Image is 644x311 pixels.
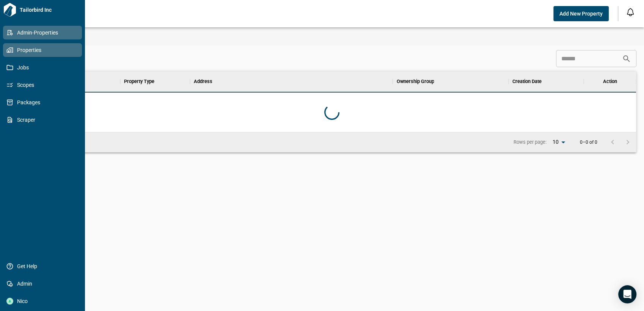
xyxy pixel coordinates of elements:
button: Add New Property [553,6,609,21]
div: base tabs [20,27,644,46]
span: Admin [13,280,75,287]
div: Creation Date [512,71,542,92]
p: Rows per page: [514,139,547,146]
span: Get Help [13,262,75,270]
a: Properties [3,43,82,57]
div: Property Name [28,71,120,92]
div: Ownership Group [396,71,434,92]
div: Address [190,71,393,92]
a: Scraper [3,113,82,127]
span: Scraper [13,116,75,124]
div: Ownership Group [393,71,509,92]
span: Scopes [13,81,75,89]
div: Property Type [124,71,154,92]
a: Scopes [3,78,82,92]
div: Property Type [120,71,190,92]
span: Tailorbird Inc [17,6,82,14]
div: 10 [550,137,568,148]
a: Admin [3,277,82,291]
span: Nico [13,297,75,305]
a: Admin-Properties [3,26,82,39]
a: Packages [3,96,82,109]
span: Jobs [13,64,75,71]
div: Action [603,71,617,92]
span: Properties [13,46,75,54]
div: Open Intercom Messenger [618,285,636,303]
div: Creation Date [509,71,584,92]
button: Open notification feed [624,6,636,18]
div: Action [584,71,636,92]
a: Jobs [3,61,82,74]
span: Packages [13,99,75,106]
span: Admin-Properties [13,29,75,36]
div: Address [194,71,212,92]
span: Add New Property [559,10,603,17]
p: 0–0 of 0 [580,140,597,145]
